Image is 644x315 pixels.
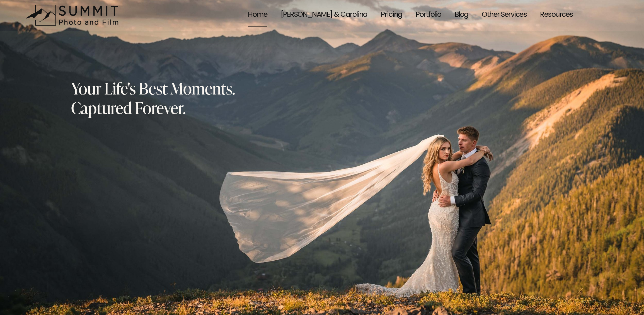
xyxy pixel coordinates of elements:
span: Resources [540,4,573,27]
h2: Your Life's Best Moments. Captured Forever. [71,78,257,118]
a: Blog [455,3,468,28]
a: [PERSON_NAME] & Carolina [281,3,367,28]
span: Other Services [482,4,527,27]
a: folder dropdown [482,3,527,28]
a: Pricing [381,3,402,28]
a: Portfolio [416,3,441,28]
a: Home [248,3,267,28]
a: folder dropdown [540,3,573,28]
img: Summit Photo and Film [26,4,122,26]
